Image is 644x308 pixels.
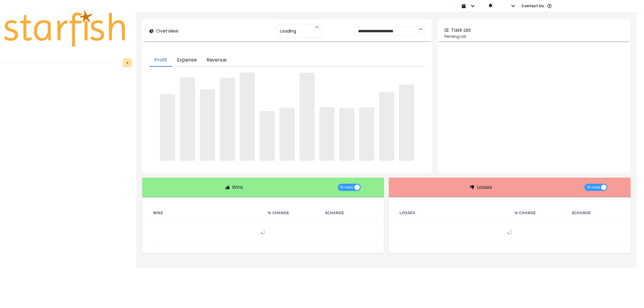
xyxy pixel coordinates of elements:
span: ‌ [180,77,195,161]
span: ‌ [319,107,335,161]
span: ‌ [260,111,275,161]
button: Profit [149,54,172,67]
span: ‌ [359,107,374,161]
span: 10 rows [340,184,354,191]
span: 10 rows [587,184,600,191]
span: ‌ [339,108,354,161]
th: Wins [148,209,263,217]
span: Loading [280,25,296,37]
p: Pending List [444,34,623,39]
span: ‌ [240,72,255,161]
button: Expense [172,54,202,67]
button: Revenue [202,54,232,67]
th: Losses [395,209,510,217]
p: Losses [477,184,492,191]
span: ‌ [399,84,414,161]
p: Task List [451,27,471,34]
span: ‌ [220,78,235,161]
span: ‌ [300,73,315,161]
th: $ Change [567,209,625,217]
p: Wins [232,184,243,191]
th: $ Change [321,209,378,217]
span: ‌ [379,92,394,161]
p: Overview [156,27,178,35]
span: ‌ [280,108,295,161]
span: ‌ [160,94,175,161]
span: ‌ [200,89,215,161]
th: % Change [263,209,320,217]
th: % Change [510,209,567,217]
